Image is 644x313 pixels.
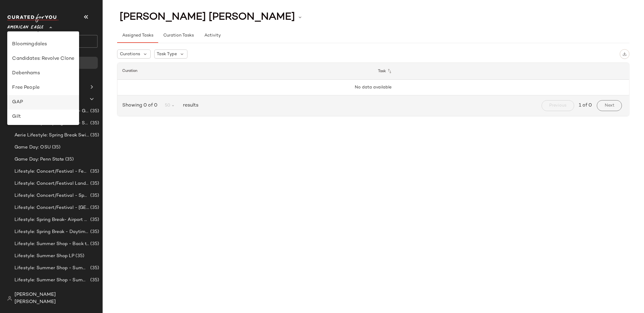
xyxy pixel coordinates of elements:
[623,52,627,56] img: svg%3e
[14,291,98,306] span: [PERSON_NAME] [PERSON_NAME]
[122,102,160,109] span: Showing 0 of 0
[14,228,89,235] span: Lifestyle: Spring Break - Daytime Casual
[89,241,99,248] span: (35)
[117,63,373,80] th: Curation
[7,21,43,31] span: American Eagle
[14,168,89,175] span: Lifestyle: Concert/Festival - Femme
[89,132,99,139] span: (35)
[89,204,99,211] span: (35)
[14,132,89,139] span: Aerie Lifestyle: Spring Break Swimsuits Landing Page
[75,253,85,260] span: (35)
[122,33,153,38] span: Assigned Tasks
[89,228,99,235] span: (35)
[120,51,140,57] span: Curations
[14,204,89,211] span: Lifestyle: Concert/Festival - [GEOGRAPHIC_DATA]
[7,31,79,125] div: undefined-list
[120,11,295,23] span: [PERSON_NAME] [PERSON_NAME]
[163,33,194,38] span: Curation Tasks
[597,100,622,111] button: Next
[51,144,61,151] span: (35)
[7,296,12,301] img: svg%3e
[12,41,74,48] div: Bloomingdales
[14,241,89,248] span: Lifestyle: Summer Shop - Back to School Essentials
[89,192,99,199] span: (35)
[89,216,99,223] span: (35)
[373,63,630,80] th: Task
[157,51,177,57] span: Task Type
[12,99,74,106] div: GAP
[14,156,64,163] span: Game Day: Penn State
[89,108,99,115] span: (35)
[14,253,75,260] span: Lifestyle: Summer Shop LP
[14,144,51,151] span: Game Day: OSU
[89,168,99,175] span: (35)
[12,113,74,120] div: Gilt
[12,55,74,62] div: Candidates: Revolve Clone
[7,14,59,22] img: cfy_white_logo.C9jOOHJF.svg
[14,289,89,296] span: Lifestyle: Summer Shop - Summer Study Sessions
[64,156,74,163] span: (35)
[89,120,99,127] span: (35)
[14,265,89,272] span: Lifestyle: Summer Shop - Summer Abroad
[117,80,629,95] td: No data available
[579,102,592,109] span: 1 of 0
[89,289,99,296] span: (35)
[12,70,74,77] div: Debenhams
[14,277,89,284] span: Lifestyle: Summer Shop - Summer Internship
[89,277,99,284] span: (35)
[604,103,614,108] span: Next
[181,102,198,109] span: results
[12,84,74,91] div: Free People
[14,192,89,199] span: Lifestyle: Concert/Festival - Sporty
[89,180,99,187] span: (35)
[204,33,221,38] span: Activity
[14,180,89,187] span: Lifestyle: Concert/Festival Landing Page
[89,265,99,272] span: (35)
[14,216,89,223] span: Lifestyle: Spring Break- Airport Style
